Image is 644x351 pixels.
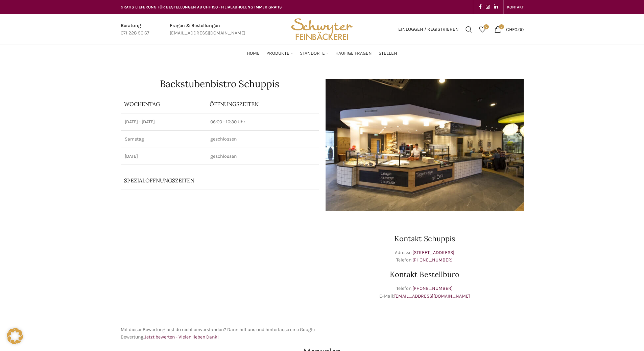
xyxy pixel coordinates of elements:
a: Infobox link [170,22,245,37]
p: [DATE] - [DATE] [125,119,202,125]
p: Samstag [125,136,202,143]
p: Telefon: E-Mail: [326,285,524,300]
p: Spezialöffnungszeiten [124,177,283,184]
a: Häufige Fragen [335,47,372,60]
a: KONTAKT [507,0,524,14]
span: Home [247,50,260,57]
p: Mit dieser Bewertung bist du nicht einverstanden? Dann hilf uns und hinterlasse eine Google Bewer... [121,326,319,341]
a: Jetzt bewerten - Vielen lieben Dank! [144,334,219,340]
span: KONTAKT [507,5,524,9]
a: 0 [476,23,489,36]
a: [STREET_ADDRESS] [412,250,454,255]
div: Meine Wunschliste [476,23,489,36]
p: geschlossen [210,136,314,143]
h3: Kontakt Schuppis [326,235,524,242]
h1: Backstubenbistro Schuppis [121,79,319,89]
p: ÖFFNUNGSZEITEN [210,100,315,108]
a: Standorte [300,47,329,60]
iframe: schwyter schuppis [121,218,319,319]
a: [PHONE_NUMBER] [412,257,453,263]
span: Einloggen / Registrieren [398,27,459,32]
a: Linkedin social link [492,2,500,12]
a: [PHONE_NUMBER] [412,285,453,291]
h3: Kontakt Bestellbüro [326,271,524,278]
span: Häufige Fragen [335,50,372,57]
span: Standorte [300,50,325,57]
a: Infobox link [121,22,149,37]
a: Produkte [266,47,293,60]
a: Home [247,47,260,60]
div: Secondary navigation [504,0,527,14]
span: 0 [484,24,489,29]
a: Facebook social link [477,2,484,12]
img: Bäckerei Schwyter [289,14,355,45]
a: Suchen [462,23,476,36]
p: 06:00 - 16:30 Uhr [210,119,314,125]
span: CHF [506,26,515,32]
p: [DATE] [125,153,202,160]
span: 0 [499,24,504,29]
a: [EMAIL_ADDRESS][DOMAIN_NAME] [394,293,470,299]
a: Site logo [289,26,355,32]
div: Main navigation [117,47,527,60]
span: GRATIS LIEFERUNG FÜR BESTELLUNGEN AB CHF 150 - FILIALABHOLUNG IMMER GRATIS [121,5,282,9]
p: Adresse: Telefon: [326,249,524,264]
span: Produkte [266,50,289,57]
a: 0 CHF0.00 [491,23,527,36]
bdi: 0.00 [506,26,524,32]
a: Einloggen / Registrieren [395,23,462,36]
a: Stellen [379,47,397,60]
span: Stellen [379,50,397,57]
a: Instagram social link [484,2,492,12]
p: Wochentag [124,100,203,108]
p: geschlossen [210,153,314,160]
